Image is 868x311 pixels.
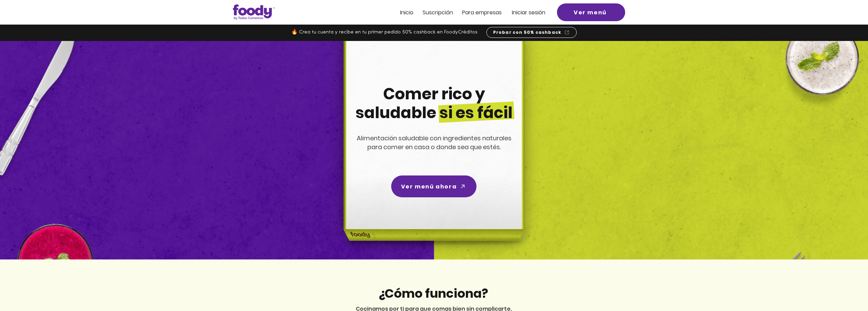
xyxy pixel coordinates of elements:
iframe: Messagebird Livechat Widget [828,271,861,304]
span: Pa [462,9,469,16]
span: Suscripción [423,9,453,16]
img: headline-center-compress.png [324,41,541,259]
a: Iniciar sesión [512,10,545,15]
a: Ver menú [557,3,625,21]
a: Probar con 50% cashback [486,27,577,38]
span: Iniciar sesión [512,9,545,16]
a: Para empresas [462,10,502,15]
a: Suscripción [423,10,453,15]
span: Inicio [400,9,413,16]
span: 🔥 Crea tu cuenta y recibe en tu primer pedido 50% cashback en FoodyCréditos [291,30,477,35]
span: Comer rico y saludable si es fácil [355,83,513,124]
span: ¿Cómo funciona? [378,285,488,302]
a: Ver menú ahora [391,175,476,197]
span: Alimentación saludable con ingredientes naturales para comer en casa o donde sea que estés. [357,134,512,151]
a: Inicio [400,10,413,15]
img: Logo_Foody V2.0.0 (3).png [233,4,275,20]
span: Ver menú [574,8,607,17]
span: ra empresas [469,9,502,16]
span: Ver menú ahora [401,182,457,191]
span: Probar con 50% cashback [493,29,562,36]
